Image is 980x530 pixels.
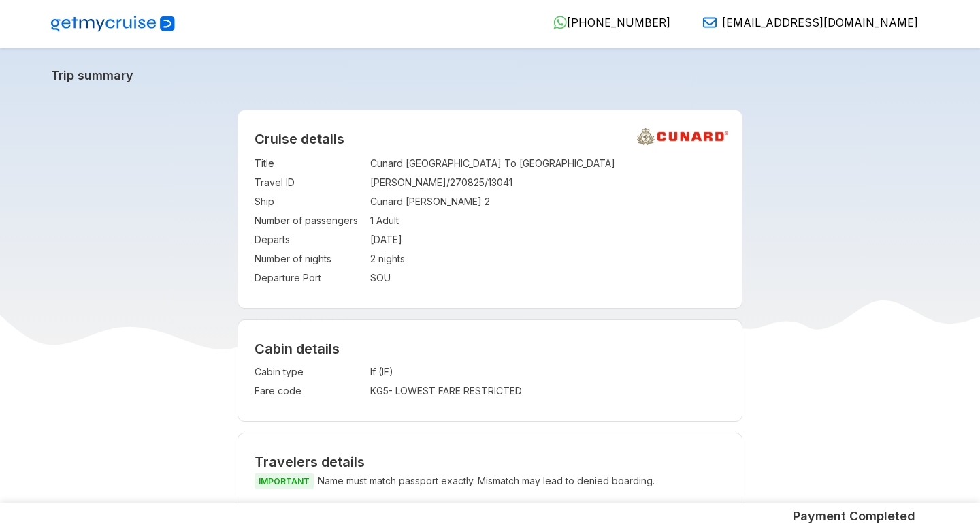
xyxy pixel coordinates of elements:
[255,341,726,357] h4: Cabin details
[255,362,363,381] td: Cabin type
[255,131,726,147] h2: Cruise details
[370,230,726,249] td: [DATE]
[363,249,370,268] td: :
[363,362,370,381] td: :
[255,154,363,173] td: Title
[370,211,726,230] td: 1 Adult
[255,268,363,287] td: Departure Port
[255,192,363,211] td: Ship
[255,473,314,489] span: IMPORTANT
[51,68,929,82] a: Trip summary
[363,154,370,173] td: :
[567,16,670,29] span: [PHONE_NUMBER]
[363,230,370,249] td: :
[370,249,726,268] td: 2 nights
[255,381,363,401] td: Fare code
[363,192,370,211] td: :
[363,173,370,192] td: :
[363,268,370,287] td: :
[255,230,363,249] td: Departs
[363,211,370,230] td: :
[370,154,726,173] td: Cunard [GEOGRAPHIC_DATA] To [GEOGRAPHIC_DATA]
[370,384,621,398] div: KG5 - LOWEST FARE RESTRICTED
[722,16,918,29] span: [EMAIL_ADDRESS][DOMAIN_NAME]
[252,501,729,517] h5: Traveler 1
[255,249,363,268] td: Number of nights
[255,173,363,192] td: Travel ID
[370,173,726,192] td: [PERSON_NAME]/270825/13041
[255,211,363,230] td: Number of passengers
[542,16,670,29] a: [PHONE_NUMBER]
[692,16,918,29] a: [EMAIL_ADDRESS][DOMAIN_NAME]
[255,473,726,490] p: Name must match passport exactly. Mismatch may lead to denied boarding.
[370,362,621,381] td: If (IF)
[553,16,567,29] img: WhatsApp
[703,16,717,29] img: Email
[370,192,726,211] td: Cunard [PERSON_NAME] 2
[255,454,726,470] h2: Travelers details
[793,508,915,525] h5: Payment Completed
[363,381,370,401] td: :
[370,268,726,287] td: SOU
